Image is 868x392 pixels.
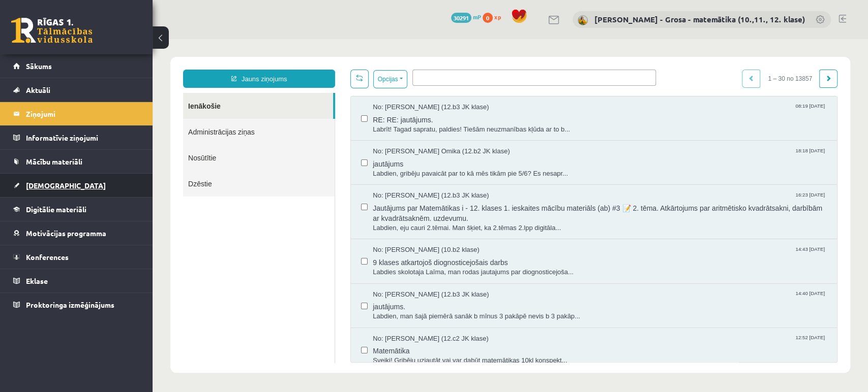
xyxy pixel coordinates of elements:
[220,63,674,95] a: No: [PERSON_NAME] (12.b3 JK klase) 08:19 [DATE] RE: RE: jautājums. Labrīt! Tagad sapratu, paldies...
[26,228,106,238] span: Motivācijas programma
[26,61,52,71] span: Sākums
[220,295,674,326] a: No: [PERSON_NAME] (12.c2 JK klase) 12:52 [DATE] Matemātika Sveiki! Gribēju uzjautāt vai var dabūt...
[220,63,336,73] span: No: [PERSON_NAME] (12.b3 JK klase)
[26,252,69,262] span: Konferences
[451,13,481,21] a: 30291 mP
[11,18,93,43] a: Rīgas 1. Tālmācības vidusskola
[13,221,140,245] a: Motivācijas programma
[483,13,493,23] span: 0
[26,205,86,214] span: Digitālie materiāli
[494,13,501,21] span: xp
[13,269,140,292] a: Eklase
[220,108,674,139] a: No: [PERSON_NAME] Omika (12.b2 JK klase) 18:18 [DATE] jautājums Labdien, gribēju pavaicāt par to ...
[221,31,255,49] button: Opcijas
[220,206,327,216] span: No: [PERSON_NAME] (10.b2 klase)
[26,102,140,125] legend: Ziņojumi
[13,198,140,221] a: Digitālie materiāli
[220,273,674,282] span: Labdien, man šajā piemērā sanāk b mīnus 3 pakāpē nevis b 3 pakāp...
[26,276,48,285] span: Eklase
[13,78,140,102] a: Aktuāli
[578,15,588,25] img: Laima Tukāne - Grosa - matemātika (10.,11., 12. klase)
[220,108,357,117] span: No: [PERSON_NAME] Omika (12.b2 JK klase)
[26,157,82,166] span: Mācību materiāli
[473,13,481,21] span: mP
[641,108,674,115] span: 18:18 [DATE]
[220,130,674,140] span: Labdien, gribēju pavaicāt par to kā mēs tikām pie 5/6? Es nesapr...
[220,251,674,282] a: No: [PERSON_NAME] (12.b3 JK klase) 14:40 [DATE] jautājums. Labdien, man šajā piemērā sanāk b mīnu...
[13,245,140,269] a: Konferences
[483,13,506,21] a: 0 xp
[220,86,674,95] span: Labrīt! Tagad sapratu, paldies! Tiešām neuzmanības kļūda ar to b...
[220,184,674,194] span: Labdien, eju cauri 2.tēmai. Man šķiet, ka 2.tēmas 2.lpp digitāla...
[220,216,674,228] span: 9 klases atkartojoš diognosticejošais darbs
[13,174,140,197] a: [DEMOGRAPHIC_DATA]
[220,260,674,273] span: jautājums.
[641,206,674,214] span: 14:43 [DATE]
[13,293,140,316] a: Proktoringa izmēģinājums
[26,126,140,149] legend: Informatīvie ziņojumi
[641,152,674,159] span: 16:23 [DATE]
[220,73,674,86] span: RE: RE: jautājums.
[13,54,140,78] a: Sākums
[641,63,674,71] span: 08:19 [DATE]
[31,80,182,106] a: Administrācijas ziņas
[608,30,667,49] span: 1 – 30 no 13857
[220,317,674,326] span: Sveiki! Gribēju uzjautāt vai var dabūt matemātikas 10kl konspekt...
[220,206,674,238] a: No: [PERSON_NAME] (10.b2 klase) 14:43 [DATE] 9 klases atkartojoš diognosticejošais darbs Labdies ...
[31,30,183,49] a: Jauns ziņojums
[31,54,181,80] a: Ienākošie
[26,181,106,190] span: [DEMOGRAPHIC_DATA]
[220,304,674,317] span: Matemātika
[13,150,140,173] a: Mācību materiāli
[220,117,674,130] span: jautājums
[31,132,182,157] a: Dzēstie
[594,14,805,24] a: [PERSON_NAME] - Grosa - matemātika (10.,11., 12. klase)
[13,102,140,125] a: Ziņojumi
[641,251,674,258] span: 14:40 [DATE]
[220,295,336,305] span: No: [PERSON_NAME] (12.c2 JK klase)
[220,251,336,260] span: No: [PERSON_NAME] (12.b3 JK klase)
[451,13,471,23] span: 30291
[13,126,140,149] a: Informatīvie ziņojumi
[220,228,674,238] span: Labdies skolotaja Laīma, man rodas jautajums par diognosticejoša...
[220,152,336,161] span: No: [PERSON_NAME] (12.b3 JK klase)
[26,300,114,309] span: Proktoringa izmēģinājums
[641,295,674,303] span: 12:52 [DATE]
[31,106,182,132] a: Nosūtītie
[220,161,674,184] span: Jautājums par Matemātikas i - 12. klases 1. ieskaites mācību materiāls (ab) #3 📝 2. tēma. Atkārto...
[220,152,674,193] a: No: [PERSON_NAME] (12.b3 JK klase) 16:23 [DATE] Jautājums par Matemātikas i - 12. klases 1. ieska...
[26,85,50,94] span: Aktuāli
